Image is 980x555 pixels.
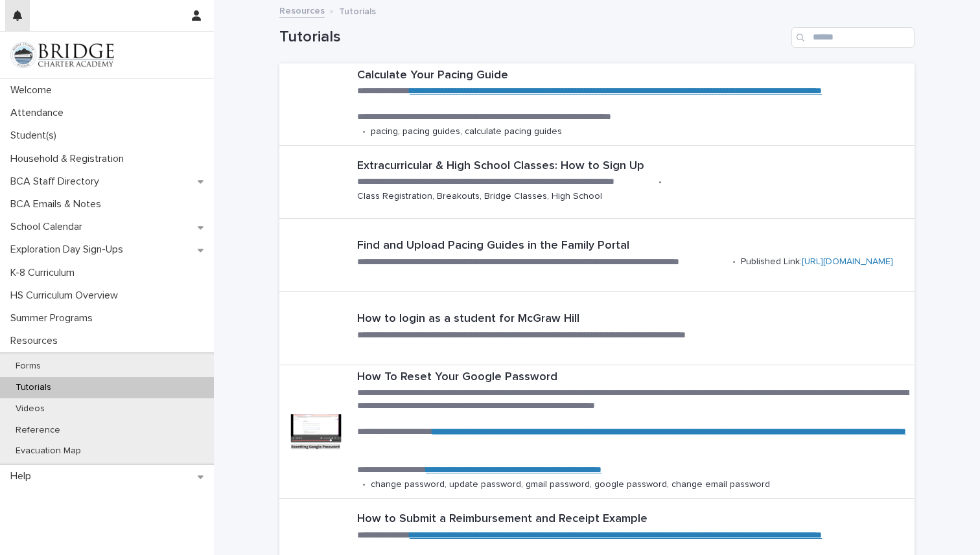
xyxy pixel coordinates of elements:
p: Published Link: [741,256,893,267]
p: pacing, pacing guides, calculate pacing guides [371,126,562,137]
p: Help [5,470,41,482]
p: • [362,479,366,490]
p: • [732,256,736,267]
p: How to Submit a Reimbursement and Receipt Example [357,512,909,527]
p: • [659,177,662,188]
p: School Calendar [5,221,93,233]
p: How to login as a student for McGraw Hill [357,312,909,326]
p: Household & Registration [5,153,134,165]
p: How To Reset Your Google Password [357,370,909,385]
input: Search [791,27,915,48]
h1: Tutorials [279,28,786,47]
p: Reference [5,425,71,436]
p: Class Registration, Breakouts, Bridge Classes, High School [357,191,602,202]
p: change password, update password, gmail password, google password, change email password [371,479,770,490]
p: HS Curriculum Overview [5,289,128,302]
p: • [362,126,366,137]
p: Tutorials [339,3,376,17]
p: Exploration Day Sign-Ups [5,244,134,256]
p: Student(s) [5,130,67,142]
p: Videos [5,403,55,414]
p: Summer Programs [5,312,103,324]
p: K-8 Curriculum [5,267,85,279]
p: Extracurricular & High School Classes: How to Sign Up [357,159,909,174]
img: V1C1m3IdTEidaUdm9Hs0 [10,42,114,68]
p: Resources [5,335,68,347]
p: Tutorials [5,382,62,393]
p: Find and Upload Pacing Guides in the Family Portal [357,239,909,253]
p: BCA Staff Directory [5,176,110,188]
p: Attendance [5,107,74,119]
a: Resources [279,3,325,17]
p: Evacuation Map [5,446,91,457]
p: BCA Emails & Notes [5,198,111,210]
p: Welcome [5,84,62,96]
p: Calculate Your Pacing Guide [357,69,909,83]
a: [URL][DOMAIN_NAME] [802,257,893,266]
p: Forms [5,361,51,372]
